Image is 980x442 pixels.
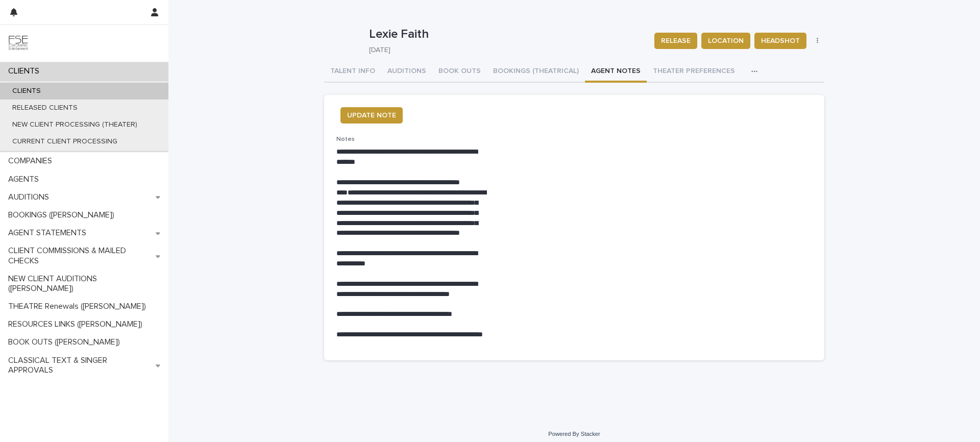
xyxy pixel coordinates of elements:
[4,337,128,347] p: BOOK OUTS ([PERSON_NAME])
[4,320,151,329] p: RESOURCES LINKS ([PERSON_NAME])
[661,36,691,46] span: RELEASE
[369,27,646,42] p: Lexie Faith
[4,302,154,311] p: THEATRE Renewals ([PERSON_NAME])
[8,33,29,54] img: 9JgRvJ3ETPGCJDhvPVA5
[340,107,403,124] button: UPDATE NOTE
[4,246,156,265] p: CLIENT COMMISSIONS & MAILED CHECKS
[4,87,49,95] p: CLIENTS
[761,36,800,46] span: HEADSHOT
[4,104,86,112] p: RELEASED CLIENTS
[654,33,697,49] button: RELEASE
[4,274,168,293] p: NEW CLIENT AUDITIONS ([PERSON_NAME])
[4,66,47,76] p: CLIENTS
[4,210,122,220] p: BOOKINGS ([PERSON_NAME])
[347,110,396,120] span: UPDATE NOTE
[324,61,381,83] button: TALENT INFO
[4,228,94,238] p: AGENT STATEMENTS
[708,36,744,46] span: LOCATION
[381,61,432,83] button: AUDITIONS
[4,356,156,375] p: CLASSICAL TEXT & SINGER APPROVALS
[4,156,60,166] p: COMPANIES
[369,46,642,55] p: [DATE]
[487,61,585,83] button: BOOKINGS (THEATRICAL)
[336,136,355,142] span: Notes
[432,61,487,83] button: BOOK OUTS
[647,61,741,83] button: THEATER PREFERENCES
[4,120,145,129] p: NEW CLIENT PROCESSING (THEATER)
[701,33,750,49] button: LOCATION
[548,431,600,437] a: Powered By Stacker
[4,192,57,202] p: AUDITIONS
[754,33,806,49] button: HEADSHOT
[4,175,47,184] p: AGENTS
[585,61,647,83] button: AGENT NOTES
[4,137,126,146] p: CURRENT CLIENT PROCESSING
